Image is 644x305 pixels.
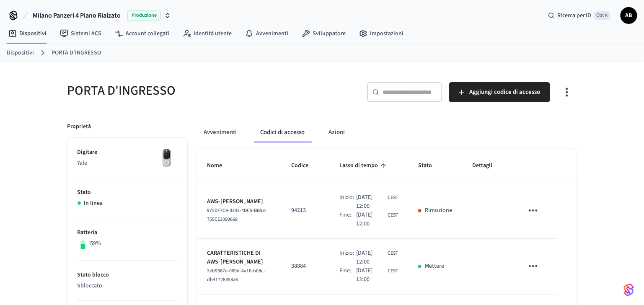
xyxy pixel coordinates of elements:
[339,211,357,228] div: Fine:
[207,159,233,172] span: Nome
[7,49,34,57] a: Dispositivi
[156,148,177,169] img: Serratura intelligente Wi-Fi con touchscreen Yale Assure, nichel satinato, anteriore
[295,26,352,41] a: Sviluppatore
[357,193,386,211] span: [DATE] 12:00
[418,159,432,172] font: Stato
[339,249,357,266] div: Inizio:
[624,283,634,297] img: SeamLogoGradient.69752ec5.svg
[557,11,592,20] span: Ricerca per ID
[357,193,398,211] div: Europe/Rome
[594,11,610,20] span: Ctrl K
[78,228,177,237] p: Batteria
[90,239,101,248] p: 59%
[357,266,386,284] span: [DATE] 12:00
[469,87,540,98] span: Aggiungi codice di accesso
[78,282,177,290] p: Sbloccato
[84,199,103,208] p: In linea
[78,271,177,279] p: Stato blocco
[19,29,47,38] font: Dispositivi
[291,159,319,172] span: Codice
[207,159,222,172] font: Nome
[357,211,398,228] div: Europe/Rome
[78,188,177,197] p: Stato
[53,26,108,41] a: Sistemi ACS
[388,250,398,257] span: CEST
[126,29,169,38] font: Account collegati
[254,122,312,142] button: Codici di accesso
[357,249,398,266] div: Europe/Rome
[339,266,357,284] div: Fine:
[78,159,177,168] p: Yale
[71,29,101,38] font: Sistemi ACS
[388,212,398,219] span: CEST
[322,122,352,142] button: Azioni
[67,122,91,131] p: Proprietà
[370,29,403,38] font: Impostazioni
[256,29,288,38] font: Avvenimenti
[541,8,617,23] div: Ricerca per IDCtrl K
[238,26,295,41] a: Avvenimenti
[176,26,238,41] a: Identità utente
[388,267,398,275] span: CEST
[472,159,503,172] span: Dettagli
[449,82,550,102] button: Aggiungi codice di accesso
[357,249,386,266] span: [DATE] 12:00
[425,262,444,271] p: Mettere
[313,29,346,38] font: Sviluppatore
[357,266,398,284] div: Europe/Rome
[425,206,452,215] p: Rimozione
[621,7,637,24] button: AB
[357,211,386,228] span: [DATE] 12:00
[204,129,237,136] font: Avvenimenti
[339,159,389,172] span: Lasso di tempo
[127,10,161,21] span: Produzione
[33,10,121,21] span: Milano Panzeri 4 Piano Rialzato
[291,159,308,172] font: Codice
[418,159,443,172] span: Stato
[472,159,492,172] font: Dettagli
[207,197,272,206] p: AWS-[PERSON_NAME]
[52,49,101,57] a: PORTA D'INGRESSO
[207,267,266,283] span: 2eb9367a-009d-4a10-b08c-db41728358a6
[291,262,319,271] p: 38884
[388,194,398,202] span: CEST
[207,249,272,266] p: CARATTERISTICHE DI AWS-[PERSON_NAME]
[194,29,232,38] font: Identità utente
[78,148,177,157] p: Digitare
[67,82,317,99] h5: PORTA D'INGRESSO
[339,193,357,211] div: Inizio:
[207,207,267,223] span: 975DF7C9-3342-4DC5-BB58-755CE3099668
[621,8,636,23] span: AB
[352,26,410,41] a: Impostazioni
[108,26,176,41] a: Account collegati
[197,122,577,142] div: Esempio di formica
[2,26,53,41] a: Dispositivi
[339,159,378,172] font: Lasso di tempo
[291,206,319,215] p: 94213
